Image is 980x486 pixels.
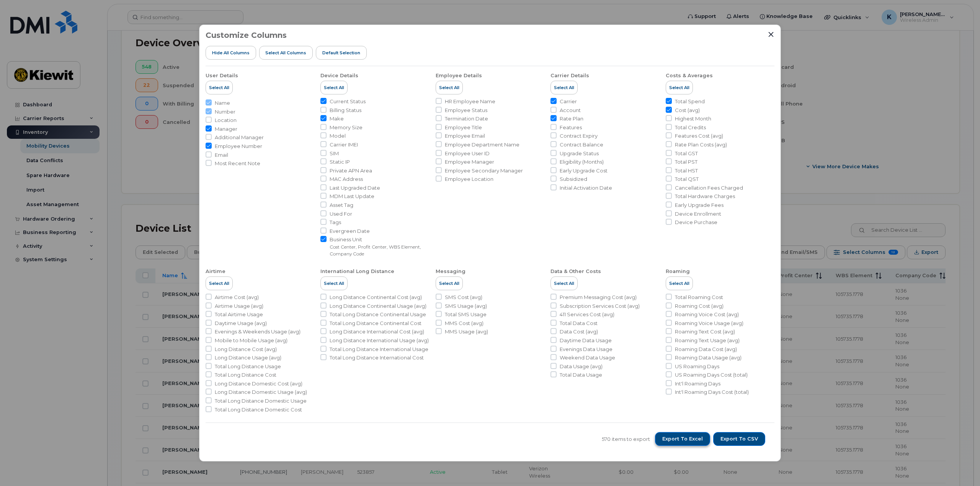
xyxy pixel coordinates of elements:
span: Select all Columns [265,50,306,56]
span: MAC Address [330,176,363,183]
span: Employee Email [445,132,485,140]
span: Employee User ID [445,150,490,157]
span: Business Unit [330,236,429,243]
span: Total Airtime Usage [215,311,263,318]
span: 570 items to export [602,436,650,443]
span: Static IP [330,158,350,166]
span: Roaming Text Usage (avg) [675,337,740,344]
span: Upgrade Status [560,150,599,157]
span: Private APN Area [330,167,372,174]
div: Carrier Details [550,72,589,79]
iframe: Messenger Launcher [947,453,974,480]
span: Early Upgrade Fees [675,202,724,209]
span: Make [330,115,344,122]
span: Employee Location [445,176,493,183]
span: Airtime Usage (avg) [215,302,263,310]
button: Select All [666,81,693,94]
span: Employee Number [215,143,262,150]
span: Long Distance Domestic Usage (avg) [215,388,307,396]
span: Early Upgrade Cost [560,167,608,174]
span: Cost (avg) [675,107,700,114]
span: Initial Activation Date [560,184,612,192]
span: Select All [669,85,689,91]
span: Airtime Cost (avg) [215,294,259,301]
span: Long Distance Usage (avg) [215,354,281,361]
span: Number [215,108,235,115]
span: Total Long Distance Continental Usage [330,311,426,318]
span: Total Data Usage [560,371,602,379]
span: Employee Title [445,124,482,131]
span: Select All [439,280,459,286]
span: Select All [554,280,574,286]
span: Features Cost (avg) [675,132,723,140]
span: Total Long Distance Domestic Cost [215,406,302,413]
button: Export to Excel [655,432,710,446]
span: Export to CSV [720,436,758,442]
span: Rate Plan Costs (avg) [675,141,727,148]
span: Total GST [675,150,698,157]
span: Select All [439,85,459,91]
span: Model [330,132,346,140]
div: Messaging [436,268,465,275]
span: Manager [215,125,237,133]
span: Select All [554,85,574,91]
span: Total QST [675,176,699,183]
span: Select All [209,280,229,286]
button: Select All [320,276,348,290]
span: Long Distance Cost (avg) [215,346,277,353]
span: SMS Cost (avg) [445,294,482,301]
span: 411 Services Cost (avg) [560,311,614,318]
span: Total Long Distance Domestic Usage [215,397,307,405]
span: Select All [669,280,689,286]
span: Location [215,117,237,124]
span: Contract Balance [560,141,603,148]
span: Employee Status [445,107,487,114]
span: Features [560,124,582,131]
button: Select All [436,81,463,94]
span: Email [215,151,228,159]
div: Costs & Averages [666,72,713,79]
span: Roaming Text Cost (avg) [675,328,735,335]
button: Select All [320,81,348,94]
span: Long Distance Continental Cost (avg) [330,294,422,301]
span: Select All [209,85,229,91]
span: MDM Last Update [330,193,374,200]
span: Total PST [675,158,697,166]
span: Employee Manager [445,158,494,166]
span: Roaming Data Cost (avg) [675,346,737,353]
span: Roaming Voice Usage (avg) [675,320,743,327]
h3: Customize Columns [206,31,287,39]
button: Close [768,31,774,38]
div: International Long Distance [320,268,394,275]
span: Total Long Distance Cost [215,371,276,379]
span: Total Credits [675,124,706,131]
span: Long Distance International Usage (avg) [330,337,429,344]
div: User Details [206,72,238,79]
div: Roaming [666,268,690,275]
span: Eligibility (Months) [560,158,604,166]
span: Data Usage (avg) [560,363,603,370]
small: Cost Center, Profit Center, WBS Element, Company Code [330,244,421,257]
div: Airtime [206,268,225,275]
span: Evergreen Date [330,228,370,235]
span: US Roaming Days Cost (total) [675,371,748,379]
span: Used For [330,210,352,218]
span: Total Long Distance International Cost [330,354,424,361]
span: Highest Month [675,115,711,122]
span: Memory Size [330,124,363,131]
span: Default Selection [322,50,360,56]
span: Rate Plan [560,115,583,122]
span: Most Recent Note [215,160,260,167]
span: Cancellation Fees Charged [675,184,743,192]
div: Data & Other Costs [550,268,601,275]
span: Long Distance Continental Usage (avg) [330,302,426,310]
span: Weekend Data Usage [560,354,615,361]
div: Device Details [320,72,358,79]
span: Employee Department Name [445,141,519,148]
span: Last Upgraded Date [330,184,380,192]
span: Total Spend [675,98,705,105]
button: Select all Columns [259,46,313,60]
span: Select All [324,85,344,91]
span: Additional Manager [215,134,264,141]
span: Current Status [330,98,366,105]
